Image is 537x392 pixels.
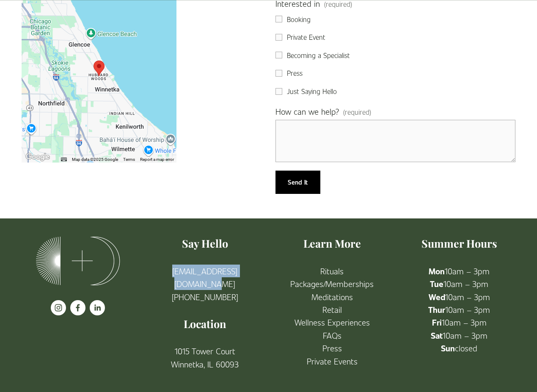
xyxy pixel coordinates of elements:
a: [PHONE_NUMBER] [172,290,238,303]
a: Meditations [311,290,353,303]
strong: Thur [428,304,445,315]
input: Becoming a Specialist [275,52,282,58]
a: Terms [123,157,135,162]
a: Private Events [307,355,358,367]
h4: Say Hello [149,236,261,251]
span: Becoming a Specialist [287,50,350,61]
a: Wellness Experiences [295,316,370,329]
p: R [276,265,388,368]
a: FAQs [323,329,341,342]
span: (required) [343,107,371,118]
a: etail [327,303,342,316]
a: Press [322,342,342,354]
a: [EMAIL_ADDRESS][DOMAIN_NAME] [149,265,261,290]
button: Keyboard shortcuts [61,157,67,163]
strong: Mon [429,265,445,276]
span: Press [287,68,303,79]
strong: Sat [431,330,443,341]
strong: Wed [429,291,445,302]
strong: Sun [441,342,455,353]
a: instagram-unauth [51,300,66,315]
input: Booking [275,16,282,22]
input: Press [275,70,282,77]
p: 10am – 3pm 10am – 3pm 10am – 3pm 10am – 3pm 10am – 3pm 10am – 3pm closed [403,265,515,355]
strong: Fri [432,317,442,328]
h4: Summer Hours [403,236,515,251]
a: facebook-unauth [70,300,85,315]
button: Send ItSend It [275,171,320,194]
a: Packages/Memberships [290,277,374,290]
span: Booking [287,14,311,25]
input: Private Event [275,34,282,41]
strong: Tue [430,278,443,289]
h4: Learn More [276,236,388,251]
span: Just Saying Hello [287,86,337,97]
h4: Location [149,317,261,331]
img: Google [24,152,52,163]
span: How can we help? [275,105,339,118]
input: Just Saying Hello [275,88,282,95]
span: Private Event [287,32,325,43]
a: 1015 Tower CourtWinnetka, IL 60093 [171,345,239,370]
span: Send It [288,178,308,186]
span: Map data ©2025 Google [72,157,118,162]
a: Rituals [320,265,344,277]
div: Sole + Luna Wellness 1015 Tower Court Winnetka, IL, 60093, United States [94,61,105,76]
a: LinkedIn [90,300,105,315]
a: Open this area in Google Maps (opens a new window) [24,152,52,163]
a: Report a map error [140,157,174,162]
